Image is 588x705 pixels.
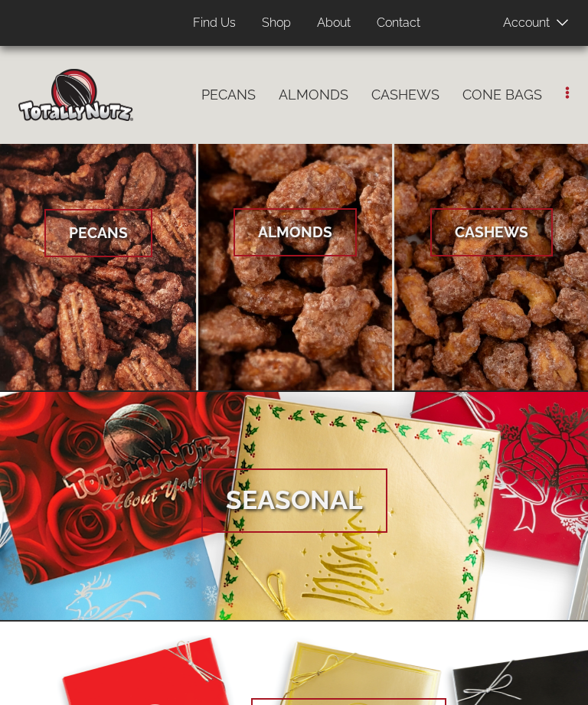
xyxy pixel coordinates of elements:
[430,208,553,256] span: Cashews
[365,8,432,38] a: Contact
[250,8,302,38] a: Shop
[181,8,247,38] a: Find Us
[451,79,554,111] a: Cone Bags
[305,8,362,38] a: About
[190,79,267,111] a: Pecans
[18,69,133,121] img: Home
[44,209,152,257] span: Pecans
[360,79,451,111] a: Cashews
[198,144,393,392] a: Almonds
[234,208,357,256] span: Almonds
[201,468,387,533] span: Seasonal
[267,79,360,111] a: Almonds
